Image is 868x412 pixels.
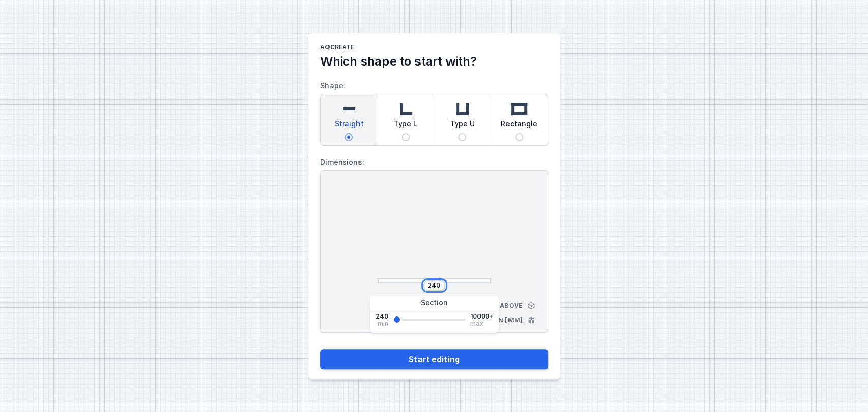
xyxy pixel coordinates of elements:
img: l-shaped.svg [396,99,416,119]
input: Rectangle [515,133,523,141]
span: 240 [376,312,388,321]
span: 10000+ [470,312,493,321]
label: Dimensions: [320,154,548,170]
input: Straight [345,133,353,141]
span: Rectangle [501,119,537,133]
input: Dimension [mm] [426,281,442,290]
input: Type U [458,133,466,141]
h2: Which shape to start with? [320,53,548,70]
span: Straight [334,119,363,133]
img: u-shaped.svg [452,99,472,119]
span: min [378,321,388,327]
h1: AQcreate [320,43,548,53]
span: Type L [394,119,417,133]
img: straight.svg [339,99,359,119]
button: Start editing [320,349,548,369]
input: Type L [402,133,410,141]
div: Section [370,296,499,310]
span: max [470,321,483,327]
span: Type U [450,119,475,133]
img: rectangle.svg [509,99,529,119]
label: Shape: [320,78,548,146]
